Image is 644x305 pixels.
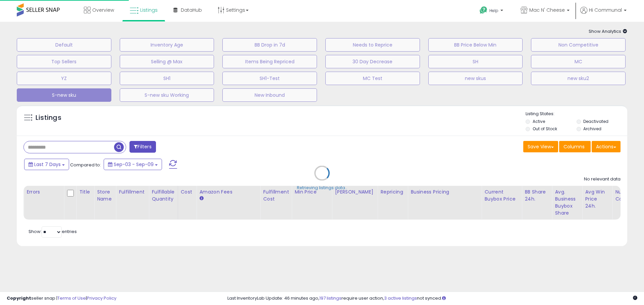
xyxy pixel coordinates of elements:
button: MC [531,55,626,68]
div: Last InventoryLab Update: 46 minutes ago, require user action, not synced. [227,295,637,302]
button: MC Test [325,72,420,85]
button: SH [428,55,523,68]
a: 197 listings [319,295,341,301]
strong: Copyright [7,295,31,301]
span: Listings [140,7,158,13]
span: Mac N' Cheese [529,7,565,13]
button: 30 Day Decrease [325,55,420,68]
button: Default [17,38,111,52]
span: Help [489,8,498,13]
button: Top Sellers [17,55,111,68]
i: Get Help [479,6,488,14]
button: BB Drop in 7d [222,38,317,52]
span: Show Analytics [589,28,627,34]
a: Terms of Use [57,295,86,301]
button: YZ [17,72,111,85]
button: New Inbound [222,88,317,102]
button: S-new sku Working [120,88,214,102]
span: Overview [92,7,114,13]
button: Inventory Age [120,38,214,52]
div: seller snap | | [7,295,116,302]
button: S-new sku [17,88,111,102]
span: DataHub [181,7,202,13]
button: Needs to Reprice [325,38,420,52]
button: new skus [428,72,523,85]
button: Items Being Repriced [222,55,317,68]
a: Hi Communal [580,7,627,22]
div: Retrieving listings data.. [297,185,347,191]
span: Hi Communal [589,7,622,13]
button: new sku2 [531,72,626,85]
button: SH1-Test [222,72,317,85]
button: SH1 [120,72,214,85]
i: Click here to read more about un-synced listings. [442,296,446,300]
button: Selling @ Max [120,55,214,68]
a: Privacy Policy [87,295,116,301]
button: BB Price Below Min [428,38,523,52]
button: Non Competitive [531,38,626,52]
a: Help [474,1,510,22]
a: 3 active listings [384,295,417,301]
